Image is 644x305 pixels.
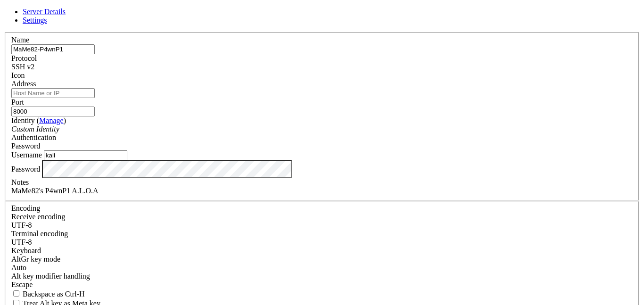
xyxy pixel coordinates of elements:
[11,238,32,246] span: UTF-8
[11,80,36,88] label: Address
[11,255,60,263] label: Set the expected encoding for data received from the host. If the encodings do not match, visual ...
[11,36,29,44] label: Name
[11,125,633,133] div: Custom Identity
[11,71,25,79] label: Icon
[11,165,40,173] label: Password
[11,63,633,71] div: SSH v2
[11,204,40,212] label: Encoding
[23,16,47,24] a: Settings
[11,290,85,298] label: If true, the backspace should send BS ('\x08', aka ^H). Otherwise the backspace key should send '...
[11,44,95,54] input: Server Name
[11,98,24,106] label: Port
[11,116,66,124] label: Identity
[11,238,633,247] div: UTF-8
[11,264,26,272] span: Auto
[11,88,95,98] input: Host Name or IP
[11,221,32,229] span: UTF-8
[44,150,127,160] input: Login Username
[11,142,40,150] span: Password
[11,280,633,289] div: Escape
[11,187,633,195] div: MaMe82's P4wnP1 A.L.O.A
[11,264,633,272] div: Auto
[11,54,37,62] label: Protocol
[37,116,66,124] span: ( )
[23,8,66,16] a: Server Details
[11,221,633,230] div: UTF-8
[39,116,64,124] a: Manage
[13,290,19,297] input: Backspace as Ctrl-H
[11,107,95,116] input: Port Number
[11,272,90,280] label: Controls how the Alt key is handled. Escape: Send an ESC prefix. 8-Bit: Add 128 to the typed char...
[11,63,34,71] span: SSH v2
[11,213,65,221] label: Set the expected encoding for data received from the host. If the encodings do not match, visual ...
[11,178,29,186] label: Notes
[11,230,68,238] label: The default terminal encoding. ISO-2022 enables character map translations (like graphics maps). ...
[11,125,59,133] i: Custom Identity
[11,247,41,255] label: Keyboard
[11,142,633,150] div: Password
[11,151,42,159] label: Username
[11,280,33,289] span: Escape
[11,133,56,141] label: Authentication
[23,290,85,298] span: Backspace as Ctrl-H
